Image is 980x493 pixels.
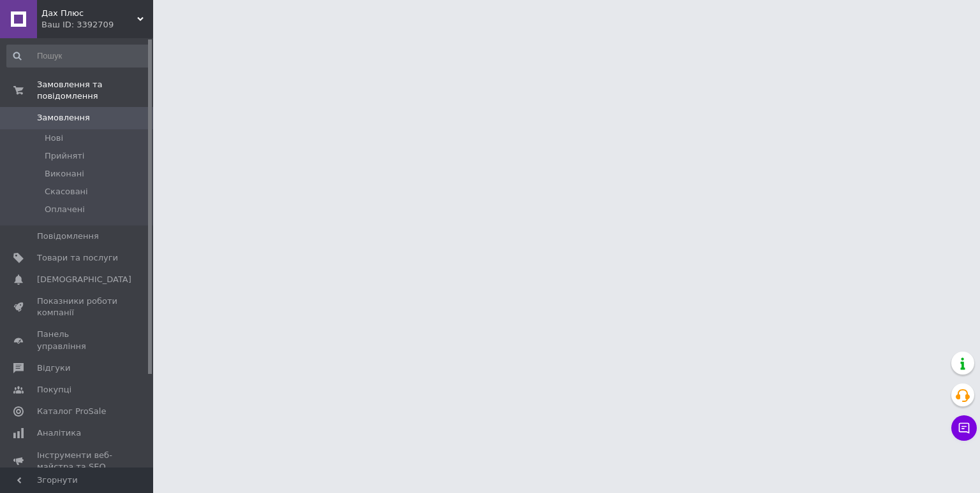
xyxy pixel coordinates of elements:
[37,384,71,396] span: Покупці
[45,186,88,197] span: Скасовані
[37,427,81,439] span: Аналітика
[37,79,153,102] span: Замовлення та повідомлення
[37,112,90,124] span: Замовлення
[6,45,151,68] input: Пошук
[37,252,118,264] span: Товари та послуги
[41,19,153,31] div: Ваш ID: 3392709
[37,362,70,374] span: Відгуки
[37,450,118,473] span: Інструменти веб-майстра та SEO
[45,168,84,180] span: Виконані
[37,406,106,417] span: Каталог ProSale
[37,296,118,318] span: Показники роботи компанії
[951,415,977,441] button: Чат з покупцем
[45,204,85,215] span: Оплачені
[37,274,131,285] span: [DEMOGRAPHIC_DATA]
[37,329,118,352] span: Панель управління
[45,132,63,144] span: Нові
[45,150,84,162] span: Прийняті
[37,231,99,242] span: Повідомлення
[41,8,137,19] span: Дах Плюс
